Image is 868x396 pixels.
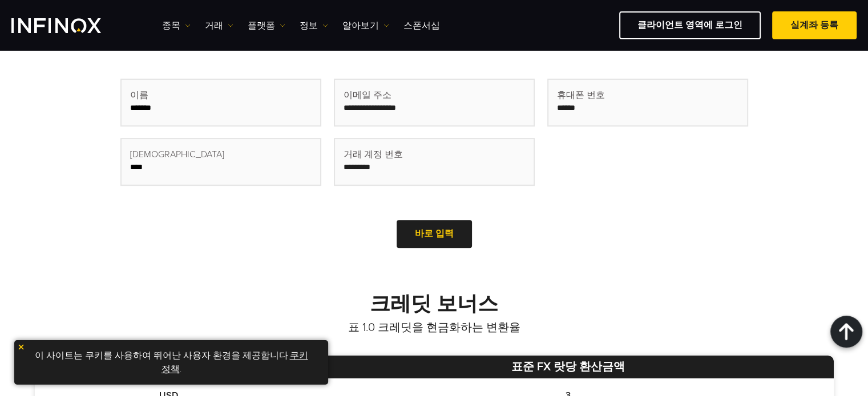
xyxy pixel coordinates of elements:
a: 거래 [205,19,233,32]
span: 이름 [130,88,148,102]
a: 스폰서십 [403,19,440,32]
strong: 크레딧 보너스 [370,292,498,316]
a: INFINOX Logo [11,18,128,33]
th: 표준 FX 랏당 환산금액 [303,356,833,378]
p: 이 사이트는 쿠키를 사용하여 뛰어난 사용자 환경을 제공합니다. . [20,346,322,379]
a: 클라이언트 영역에 로그인 [619,11,761,39]
a: 알아보기 [342,19,389,32]
span: 거래 계정 번호 [344,148,403,161]
img: yellow close icon [17,343,25,351]
a: 정보 [300,19,328,32]
a: 종목 [162,19,191,32]
span: 휴대폰 번호 [557,88,605,102]
a: 플랫폼 [248,19,285,32]
span: [DEMOGRAPHIC_DATA] [130,148,224,161]
a: 바로 입력 [397,220,472,248]
p: 표 1.0 크레딧을 현금화하는 변환율 [35,320,834,336]
a: 실계좌 등록 [772,11,857,39]
span: 이메일 주소 [344,88,391,102]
